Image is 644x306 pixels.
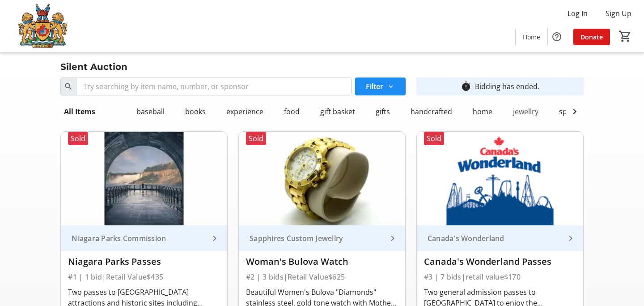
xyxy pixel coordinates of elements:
div: gift basket [317,103,359,121]
button: Help [548,28,566,46]
img: Canada's Wonderland Passes [417,132,583,225]
a: Niagara Parks Commission [61,225,227,251]
div: Woman's Bulova Watch [246,256,398,267]
a: Home [516,29,547,45]
a: Canada's Wonderland [417,225,583,251]
div: Sold [424,132,444,145]
mat-icon: timer_outline [461,81,471,92]
div: Sold [246,132,266,145]
span: Donate [580,32,603,42]
div: Canada's Wonderland Passes [424,256,576,267]
div: baseball [133,103,168,121]
div: Silent Auction [55,60,133,74]
input: Try searching by item name, number, or sponsor [76,78,352,95]
div: gifts [372,103,394,121]
mat-icon: keyboard_arrow_right [209,233,220,244]
div: #3 | 7 bids | retail value $170 [424,271,576,283]
span: Filter [366,81,383,92]
div: handcrafted [407,103,456,121]
button: Sign Up [598,6,639,21]
div: books [182,103,209,121]
div: sports [555,103,585,121]
div: #2 | 3 bids | Retail Value $625 [246,271,398,283]
img: Robert Land Academy's Logo [5,4,85,48]
span: Log In [568,8,588,19]
img: Niagara Parks Passes [61,132,227,225]
div: food [280,103,303,121]
mat-icon: keyboard_arrow_right [387,233,398,244]
div: home [469,103,496,121]
div: jewellry [509,103,542,121]
div: Sold [68,132,88,145]
div: Canada's Wonderland [424,234,565,243]
div: Niagara Parks Passes [68,256,220,267]
div: Sapphires Custom Jewellry [246,234,387,243]
a: Sapphires Custom Jewellry [239,225,405,251]
a: Donate [573,29,610,45]
span: Home [523,32,540,42]
div: Niagara Parks Commission [68,234,209,243]
button: Filter [355,78,406,95]
div: All Items [60,103,99,121]
button: Log In [560,6,595,21]
div: #1 | 1 bid | Retail Value $435 [68,271,220,283]
mat-icon: keyboard_arrow_right [565,233,576,244]
img: Woman's Bulova Watch [239,132,405,225]
button: Cart [617,28,633,44]
div: Bidding has ended. [475,81,539,92]
div: experience [223,103,267,121]
span: Sign Up [606,8,631,19]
